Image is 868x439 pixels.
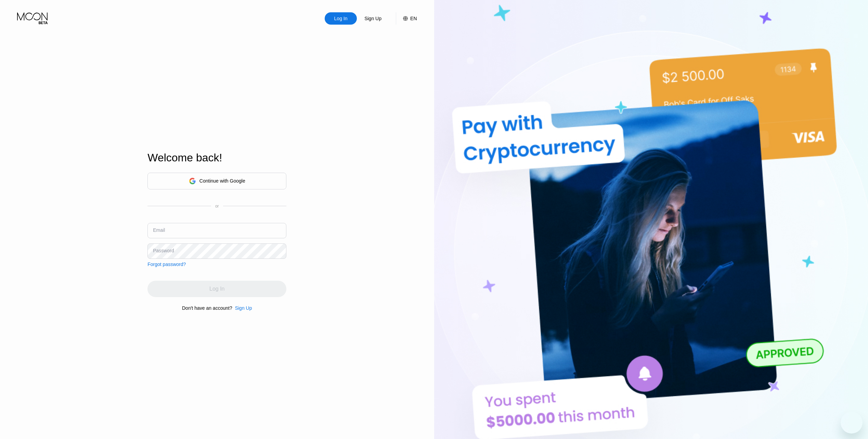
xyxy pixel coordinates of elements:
div: EN [396,12,417,25]
div: Welcome back! [147,151,286,164]
iframe: Bouton de lancement de la fenêtre de messagerie [841,412,863,434]
div: EN [410,16,417,21]
div: Sign Up [232,305,252,311]
div: Sign Up [364,15,382,22]
div: Password [153,248,174,253]
div: Forgot password? [147,262,186,267]
div: Log In [325,12,357,25]
div: Log In [334,15,348,22]
div: Sign Up [357,12,389,25]
div: Don't have an account? [182,305,232,311]
div: Continue with Google [147,173,286,189]
div: Email [153,227,165,233]
div: or [215,204,219,209]
div: Continue with Google [199,178,245,184]
div: Sign Up [235,305,252,311]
